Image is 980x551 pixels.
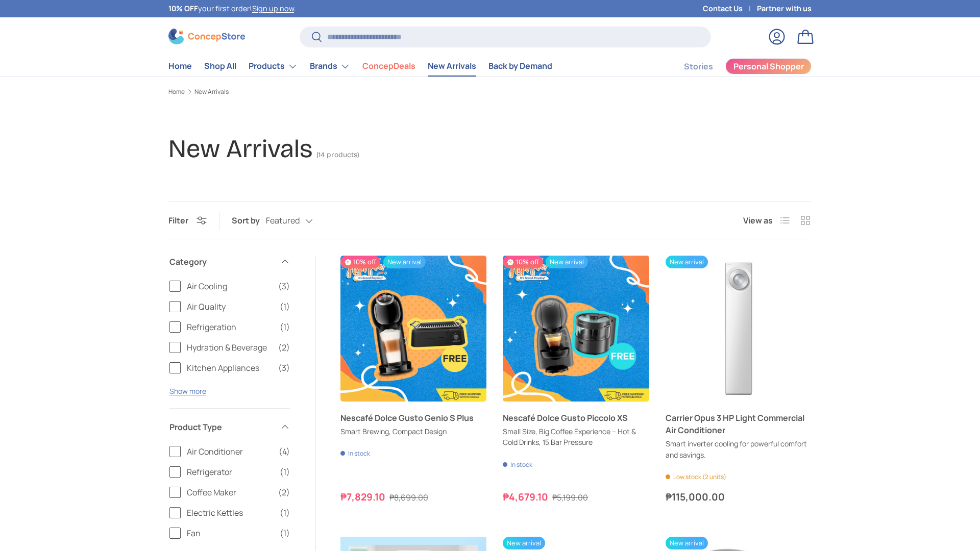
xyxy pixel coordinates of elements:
[278,280,290,292] span: (3)
[278,486,290,498] span: (2)
[187,527,274,539] span: Fan
[249,56,298,77] a: Products
[187,341,272,354] span: Hydration & Beverage
[503,537,545,549] span: New arrival
[168,215,188,226] span: Filter
[168,89,185,95] a: Home
[168,87,812,96] nav: Breadcrumbs
[169,386,206,396] button: Show more
[503,256,649,402] a: Nescafé Dolce Gusto Piccolo XS
[187,321,274,333] span: Refrigeration
[280,466,290,478] span: (1)
[232,214,266,227] label: Sort by
[278,341,290,354] span: (2)
[280,321,290,333] span: (1)
[503,412,649,424] a: Nescafé Dolce Gusto Piccolo XS
[187,507,274,519] span: Electric Kettles
[204,56,236,76] a: Shop All
[340,256,486,402] a: Nescafé Dolce Gusto Genio S Plus
[168,56,192,76] a: Home
[666,256,708,268] span: New arrival
[743,214,773,227] span: View as
[168,4,198,13] strong: 10% OFF
[362,56,415,76] a: ConcepDeals
[503,256,543,268] span: 10% off
[187,466,274,478] span: Refrigerator
[340,256,380,268] span: 10% off
[187,300,274,313] span: Air Quality
[383,256,426,268] span: New arrival
[703,3,757,14] a: Contact Us
[279,445,290,458] span: (4)
[187,445,273,458] span: Air Conditioner
[169,421,274,433] span: Product Type
[280,527,290,539] span: (1)
[169,409,290,445] summary: Product Type
[666,537,708,549] span: New arrival
[266,216,300,226] span: Featured
[316,151,359,159] span: (14 products)
[252,4,294,13] a: Sign up now
[428,56,476,76] a: New Arrivals
[684,57,713,77] a: Stories
[340,412,486,424] a: Nescafé Dolce Gusto Genio S Plus
[266,212,333,230] button: Featured
[304,56,356,77] summary: Brands
[168,3,296,14] p: your first order! .
[168,29,245,44] img: ConcepStore
[733,62,804,70] span: Personal Shopper
[169,243,290,280] summary: Category
[666,256,812,402] a: Carrier Opus 3 HP Light Commercial Air Conditioner
[659,56,812,77] nav: Secondary
[169,256,274,268] span: Category
[280,507,290,519] span: (1)
[666,256,812,402] img: https://concepstore.ph/products/carrier-opus-3-hp-light-commercial-air-conditioner
[757,3,812,14] a: Partner with us
[168,215,207,226] button: Filter
[168,134,312,164] h1: New Arrivals
[546,256,588,268] span: New arrival
[168,56,552,77] nav: Primary
[187,486,272,498] span: Coffee Maker
[242,56,304,77] summary: Products
[187,280,272,292] span: Air Cooling
[280,300,290,313] span: (1)
[725,58,812,74] a: Personal Shopper
[194,89,229,95] a: New Arrivals
[488,56,552,76] a: Back by Demand
[666,412,812,436] a: Carrier Opus 3 HP Light Commercial Air Conditioner
[187,362,272,374] span: Kitchen Appliances
[310,56,350,77] a: Brands
[278,362,290,374] span: (3)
